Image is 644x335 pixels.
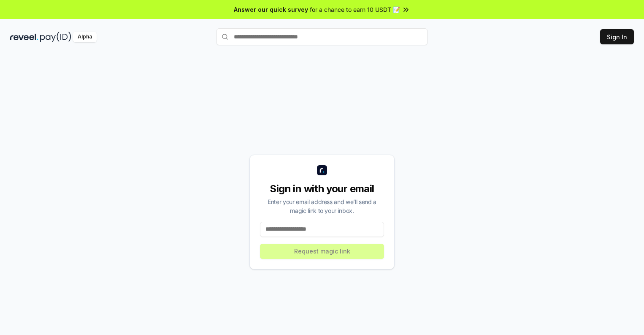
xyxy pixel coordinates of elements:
[260,197,384,215] div: Enter your email address and we’ll send a magic link to your inbox.
[310,5,400,14] span: for a chance to earn 10 USDT 📝
[73,32,97,42] div: Alpha
[600,29,634,44] button: Sign In
[234,5,308,14] span: Answer our quick survey
[10,32,38,42] img: reveel_dark
[260,182,384,196] div: Sign in with your email
[317,165,327,175] img: logo_small
[40,32,71,42] img: pay_id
